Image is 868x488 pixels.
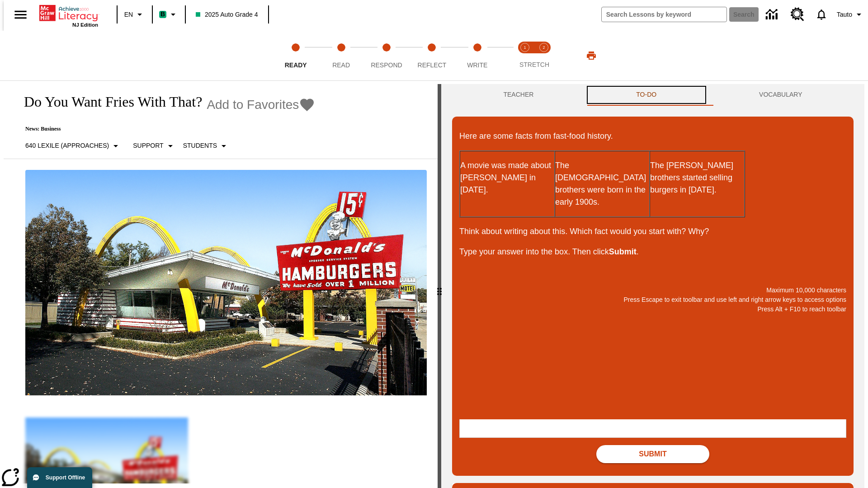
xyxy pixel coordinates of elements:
[156,6,182,23] button: Boost Class color is mint green. Change class color
[4,84,438,483] div: reading
[524,45,526,50] text: 1
[467,61,487,69] span: Write
[452,84,854,106] div: Instructional Panel Tabs
[459,246,846,258] p: Type your answer into the box. Then click .
[14,94,202,110] h1: Do You Want Fries With That?
[133,141,163,150] p: Support
[179,138,233,154] button: Select Student
[438,84,441,488] div: Press Enter or Spacebar and then press right and left arrow keys to move the slider
[120,6,149,23] button: Language: EN, Select a language
[183,141,217,150] p: Students
[4,7,132,15] body: Maximum 10,000 characters Press Escape to exit toolbar and use left and right arrow keys to acces...
[7,1,34,28] button: Open side menu
[555,160,649,208] p: The [DEMOGRAPHIC_DATA] brothers were born in the early 1900s.
[609,247,637,256] strong: Submit
[160,9,165,20] span: B
[459,286,846,295] p: Maximum 10,000 characters
[452,84,585,106] button: Teacher
[785,2,810,27] a: Resource Center, Will open in new tab
[542,45,545,50] text: 2
[585,84,708,106] button: TO-DO
[22,138,125,154] button: Select Lexile, 640 Lexile (Approaches)
[46,474,85,481] span: Support Offline
[577,47,606,64] button: Print
[531,31,557,80] button: Stretch Respond step 2 of 2
[810,3,833,26] a: Notifications
[519,61,549,68] span: STRETCH
[459,295,846,305] p: Press Escape to exit toolbar and use left and right arrow keys to access options
[207,97,315,113] button: Add to Favorites - Do You Want Fries With That?
[25,141,109,150] p: 640 Lexile (Approaches)
[833,6,868,23] button: Profile/Settings
[72,22,98,28] span: NJ Edition
[460,160,554,196] p: A movie was made about [PERSON_NAME] in [DATE].
[315,31,367,80] button: Read step 2 of 5
[196,10,258,19] span: 2025 Auto Grade 4
[406,31,458,80] button: Reflect step 4 of 5
[512,31,538,80] button: Stretch Read step 1 of 2
[39,3,98,28] div: Home
[269,31,322,80] button: Ready step 1 of 5
[760,2,785,27] a: Data Center
[441,84,864,488] div: activity
[451,31,504,80] button: Write step 5 of 5
[14,126,315,132] p: News: Business
[207,98,299,112] span: Add to Favorites
[371,61,402,69] span: Respond
[285,61,307,69] span: Ready
[837,10,852,19] span: Tauto
[27,467,92,488] button: Support Offline
[332,61,350,69] span: Read
[708,84,854,106] button: VOCABULARY
[459,305,846,314] p: Press Alt + F10 to reach toolbar
[129,138,179,154] button: Scaffolds, Support
[650,160,744,196] p: The [PERSON_NAME] brothers started selling burgers in [DATE].
[459,130,846,142] p: Here are some facts from fast-food history.
[596,445,709,463] button: Submit
[459,225,846,238] p: Think about writing about this. Which fact would you start with? Why?
[418,61,447,69] span: Reflect
[360,31,413,80] button: Respond step 3 of 5
[602,7,726,22] input: search field
[124,10,133,19] span: EN
[25,170,427,396] img: One of the first McDonald's stores, with the iconic red sign and golden arches.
